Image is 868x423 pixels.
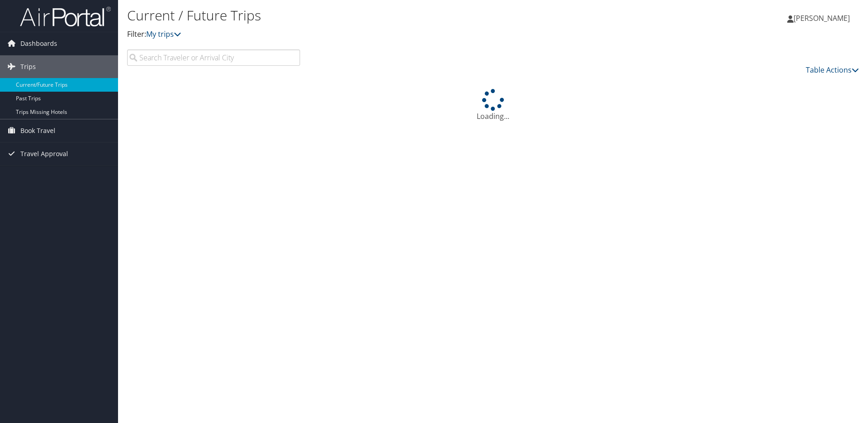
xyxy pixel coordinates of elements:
img: airportal-logo.png [20,6,111,27]
div: Loading... [127,89,859,122]
span: Dashboards [20,32,57,55]
a: [PERSON_NAME] [787,5,859,32]
span: Travel Approval [20,143,68,165]
a: My trips [146,29,181,39]
span: [PERSON_NAME] [794,13,850,23]
h1: Current / Future Trips [127,6,615,25]
p: Filter: [127,29,615,40]
input: Search Traveler or Arrival City [127,49,300,66]
span: Trips [20,55,36,78]
span: Book Travel [20,119,55,142]
a: Table Actions [806,65,859,75]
